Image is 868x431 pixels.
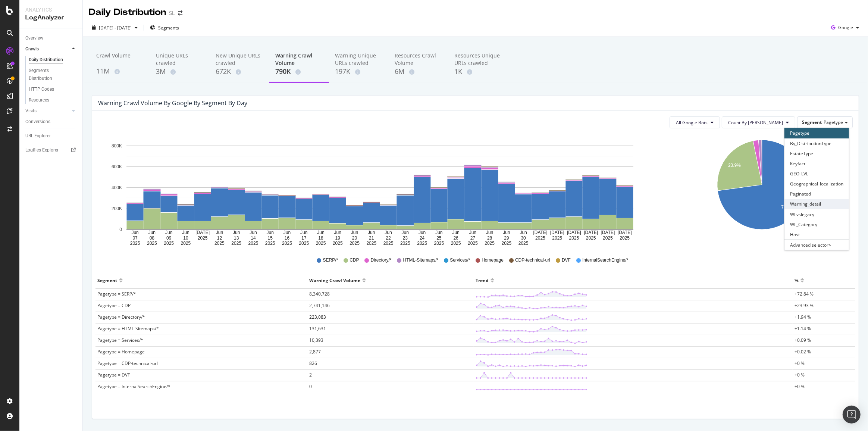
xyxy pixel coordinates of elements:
text: 10 [183,235,188,241]
text: Jun [469,230,476,235]
span: 10,393 [309,337,323,343]
div: Paginated [784,189,849,199]
button: [DATE] - [DATE] [89,22,141,34]
div: Segments Distribution [29,67,70,82]
div: Open Intercom Messenger [843,406,861,424]
text: 2025 [265,241,275,246]
div: URL Explorer [25,132,51,140]
span: +0.02 % [795,349,811,355]
div: Resources [29,96,49,104]
text: Jun [368,230,375,235]
text: 2025 [214,241,225,246]
text: 2025 [569,235,579,241]
text: 22 [386,235,391,241]
div: Warning Unique URLs crawled [335,52,383,67]
text: 30 [521,235,526,241]
span: [DATE] - [DATE] [99,25,132,31]
span: All Google Bots [676,119,708,126]
text: 2025 [130,241,140,246]
div: Crawl Volume [96,52,144,66]
span: CDP-technical-url [515,257,550,263]
text: 12 [217,235,222,241]
div: Daily Distribution [89,6,166,19]
div: Unique URLs crawled [156,52,204,67]
div: HTTP Codes [29,85,54,93]
span: +0 % [795,372,805,378]
div: Advanced selector > [784,240,849,250]
div: 1K [454,67,502,76]
text: Jun [486,230,493,235]
div: 197K [335,67,383,76]
text: Jun [165,230,172,235]
text: Jun [351,230,358,235]
div: A chart. [98,134,661,246]
div: Visits [25,107,37,115]
text: Jun [131,230,138,235]
span: Segment [802,119,822,125]
span: 2 [309,372,312,378]
span: +1.94 % [795,314,811,320]
text: 09 [166,235,172,241]
a: Logfiles Explorer [25,146,77,154]
span: Directory/* [371,257,392,263]
button: Count By [PERSON_NAME] [722,116,795,128]
text: 2025 [552,235,562,241]
a: Crawls [25,45,70,53]
text: 2025 [350,241,360,246]
text: Jun [267,230,274,235]
text: 15 [268,235,273,241]
text: Jun [283,230,291,235]
text: 2025 [586,235,596,241]
text: 200K [112,206,122,211]
div: Logfiles Explorer [25,146,59,154]
text: 13 [234,235,239,241]
text: Jun [435,230,442,235]
text: 400K [112,185,122,190]
div: Warning Crawl Volume by google by Segment by Day [98,99,247,107]
text: 16 [285,235,290,241]
a: HTTP Codes [29,85,77,93]
span: Pagetype = CDP [97,302,131,309]
text: 20 [352,235,357,241]
text: 2025 [248,241,258,246]
a: Daily Distribution [29,56,77,64]
span: +0.09 % [795,337,811,343]
span: CDP [350,257,359,263]
text: 2025 [316,241,326,246]
text: Jun [148,230,156,235]
div: Conversions [25,118,50,126]
div: WL_Category [784,219,849,229]
div: Trend [476,274,489,286]
span: SERP/* [323,257,338,263]
div: 6M [395,67,442,76]
text: 24 [420,235,425,241]
div: Warning Crawl Volume [275,52,323,67]
span: 826 [309,360,317,366]
button: Segments [147,22,182,34]
text: 2025 [502,241,512,246]
text: 2025 [147,241,157,246]
span: Count By Day [728,119,783,126]
svg: A chart. [673,134,852,246]
text: 14 [251,235,256,241]
a: Visits [25,107,70,115]
text: 2025 [451,241,461,246]
span: +0 % [795,360,805,366]
text: 2025 [367,241,377,246]
a: Segments Distribution [29,67,77,82]
text: Jun [452,230,460,235]
span: Pagetype [824,119,843,125]
div: New Unique URLs crawled [216,52,263,67]
text: 2025 [620,235,630,241]
div: Crawls [25,45,39,53]
div: % [795,274,799,286]
text: Jun [503,230,510,235]
div: Host [784,229,849,240]
text: Jun [317,230,324,235]
div: LogAnalyzer [25,13,76,22]
text: 19 [335,235,341,241]
span: Pagetype = DVF [97,372,130,378]
text: [DATE] [584,230,598,235]
div: Resources Unique URLs crawled [454,52,502,67]
span: Pagetype = Directory/* [97,314,145,320]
